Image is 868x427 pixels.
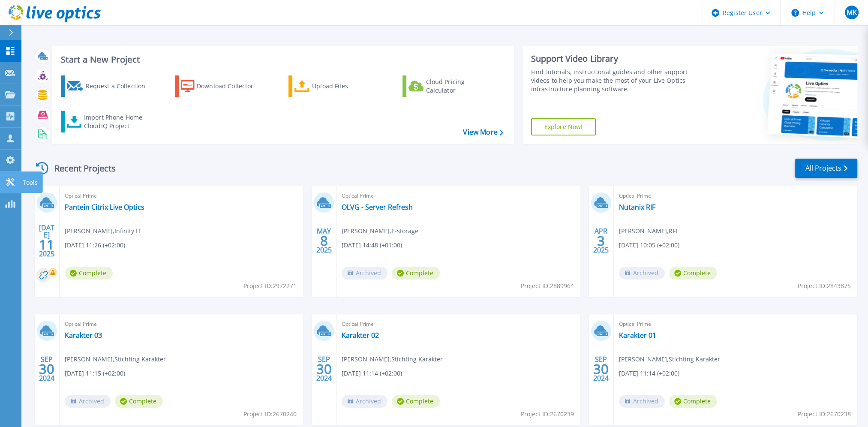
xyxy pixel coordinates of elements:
h3: Start a New Project [61,55,503,64]
span: 30 [316,365,332,373]
a: Request a Collection [61,75,156,97]
span: [DATE] 11:26 (+02:00) [65,241,125,250]
a: Karakter 02 [342,331,379,340]
span: Optical Prime [342,191,575,201]
span: [PERSON_NAME] , Stichting Karakter [342,355,443,364]
span: Complete [115,395,163,408]
div: Cloud Pricing Calculator [426,78,494,95]
div: MAY 2025 [316,225,332,256]
a: All Projects [795,159,857,178]
a: Karakter 03 [65,331,102,340]
span: Project ID: 2670239 [521,409,574,419]
span: MK [846,9,856,16]
span: Optical Prime [619,191,852,201]
span: 11 [39,241,54,248]
span: [DATE] 14:48 (+01:00) [342,241,402,250]
a: Karakter 01 [619,331,656,340]
span: Complete [392,395,440,408]
div: SEP 2024 [593,353,609,385]
span: Archived [65,395,111,408]
a: View More [463,128,503,136]
span: [PERSON_NAME] , E-storage [342,226,418,236]
a: Pantein Citrix Live Optics [65,203,144,211]
span: Complete [669,395,717,408]
a: Cloud Pricing Calculator [402,75,498,97]
span: Project ID: 2670238 [798,409,851,419]
span: 30 [593,365,609,373]
span: [PERSON_NAME] , RFI [619,226,677,236]
span: Complete [669,267,717,280]
div: Download Collector [197,78,265,95]
div: Recent Projects [33,158,127,179]
a: Explore Now! [531,118,596,135]
span: Archived [619,267,665,280]
a: Nutanix RIF [619,203,655,211]
div: [DATE] 2025 [39,225,55,256]
span: Archived [342,395,387,408]
div: Import Phone Home CloudIQ Project [84,113,151,130]
a: Download Collector [175,75,270,97]
span: Project ID: 2670240 [243,409,297,419]
span: Archived [342,267,387,280]
span: 8 [320,237,328,244]
span: Optical Prime [65,191,298,201]
span: [DATE] 10:05 (+02:00) [619,241,679,250]
span: Project ID: 2889964 [521,281,574,291]
div: Upload Files [312,78,381,95]
span: Optical Prime [65,319,298,329]
div: Request a Collection [85,78,154,95]
span: Project ID: 2972271 [243,281,297,291]
span: 30 [39,365,54,373]
span: [DATE] 11:15 (+02:00) [65,369,125,378]
span: [PERSON_NAME] , Stichting Karakter [619,355,720,364]
a: OLVG - Server Refresh [342,203,413,211]
div: APR 2025 [593,225,609,256]
div: Find tutorials, instructional guides and other support videos to help you make the most of your L... [531,68,702,93]
div: SEP 2024 [39,353,55,385]
span: Complete [65,267,113,280]
span: Optical Prime [619,319,852,329]
span: Project ID: 2843875 [798,281,851,291]
span: Optical Prime [342,319,575,329]
span: [PERSON_NAME] , Stichting Karakter [65,355,166,364]
span: 3 [597,237,605,244]
span: Archived [619,395,665,408]
span: [PERSON_NAME] , Infinity IT [65,226,141,236]
span: Complete [392,267,440,280]
p: Tools [23,171,38,194]
div: Support Video Library [531,53,702,64]
span: [DATE] 11:14 (+02:00) [619,369,679,378]
div: SEP 2024 [316,353,332,385]
span: [DATE] 11:14 (+02:00) [342,369,402,378]
a: Upload Files [288,75,384,97]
